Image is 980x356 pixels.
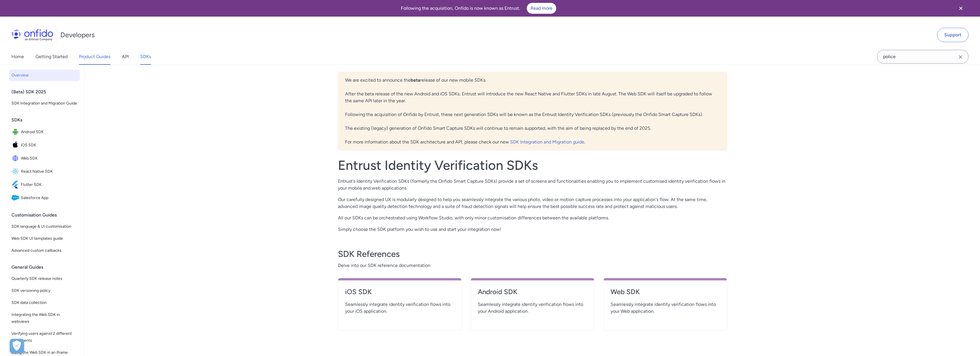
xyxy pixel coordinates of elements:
[21,194,78,202] span: Salesforce App
[950,1,971,15] button: Close banner
[478,287,587,296] h4: Android SDK
[7,3,950,14] div: Following the acquisition, Onfido is now known as Entrust.
[957,5,964,12] svg: Close banner
[345,301,454,315] span: Seamlessly integrate identity verification flows into your iOS application.
[10,339,24,353] button: Open Preferences
[937,28,969,42] a: Support
[11,330,78,344] span: Verifying users against 2 different documents
[21,168,78,176] span: React Native SDK
[338,215,727,221] p: All our SDKs can be orchestrated using Workflow Studio, with only minor customisation differences...
[11,168,21,176] img: IconReact Native SDK
[338,248,727,260] h3: SDK References
[9,285,80,296] a: SDK versioning policy
[11,181,21,189] img: IconFlutter SDK
[11,275,78,282] span: Quarterly SDK release notes
[411,77,420,83] b: beta
[11,141,21,149] img: IconiOS SDK
[9,233,80,244] a: Web SDK UI templates guide
[11,247,78,254] span: Advanced custom callbacks
[11,114,82,126] div: SDKs
[11,154,21,162] img: IconWeb SDK
[9,328,80,346] a: Verifying users against 2 different documents
[21,128,78,136] span: Android SDK
[11,194,21,202] img: IconSalesforce App
[9,126,80,138] a: IconAndroid SDKAndroid SDK
[338,72,727,150] div: We are excited to announce the release of our new mobile SDKs. After the beta release of the new ...
[338,226,727,233] p: Simply choose the SDK platform you wish to use and start your integration now!
[11,261,82,273] div: General Guides
[60,30,95,40] h1: Developers
[11,100,78,107] span: SDK Integration and Migration Guide
[11,49,24,65] a: Home
[9,165,80,178] a: IconReact Native SDKReact Native SDK
[478,287,587,301] a: Android SDK
[9,192,80,204] a: IconSalesforce AppSalesforce App
[338,196,727,210] p: Our carefully designed UX is modularly designed to help you seamlessly integrate the various phot...
[9,178,80,191] a: IconFlutter SDKFlutter SDK
[11,128,21,136] img: IconAndroid SDK
[11,287,78,294] span: SDK versioning policy
[11,86,82,98] div: (Beta) SDK 2025
[140,49,151,65] a: SDKs
[338,178,727,192] p: Entrust's Identity Verification SDKs (formerly the Onfido Smart Capture SDKs) provide a set of sc...
[338,262,727,269] span: Delve into our SDK reference documentation
[9,297,80,308] a: SDK data collection
[338,157,727,173] h1: Entrust Identity Verification SDKs
[11,72,78,79] span: Overview
[345,287,454,296] h4: iOS SDK
[9,139,80,152] a: IconiOS SDKiOS SDK
[478,301,587,315] span: Seamlessly integrate identity verification flows into your Android application.
[9,98,80,109] a: SDK Integration and Migration Guide
[122,49,129,65] a: API
[345,287,454,301] a: iOS SDK
[21,154,78,162] span: Web SDK
[9,221,80,232] a: SDK language & UI customisation
[957,54,964,60] svg: Clear search field button
[11,299,78,306] span: SDK data collection
[611,301,720,315] span: Seamlessly integrate identity verification flows into your Web application.
[10,339,24,353] div: Cookie Preferences
[79,49,110,65] a: Product Guides
[35,49,68,65] a: Getting Started
[510,139,584,145] a: SDK Integration and Migration guide
[11,209,82,221] div: Customisation Guides
[9,152,80,165] a: IconWeb SDKWeb SDK
[11,29,53,41] img: Onfido Logo
[611,287,720,301] a: Web SDK
[11,223,78,230] span: SDK language & UI customisation
[877,50,969,64] input: Onfido search input field
[9,70,80,81] a: Overview
[11,235,78,242] span: Web SDK UI templates guide
[9,309,80,327] a: Integrating the Web SDK in webviews
[11,349,78,356] span: Using the Web SDK in an iframe
[9,245,80,256] a: Advanced custom callbacks
[9,273,80,284] a: Quarterly SDK release notes
[21,141,78,149] span: iOS SDK
[11,311,78,325] span: Integrating the Web SDK in webviews
[611,287,720,296] h4: Web SDK
[21,181,78,189] span: Flutter SDK
[527,3,556,14] a: Read more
